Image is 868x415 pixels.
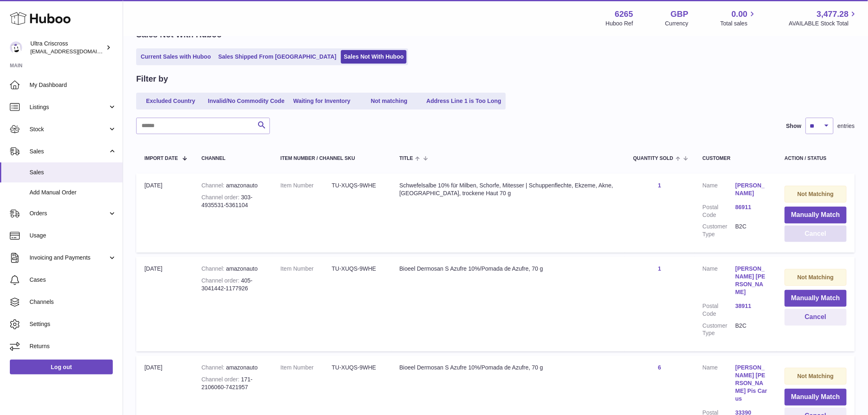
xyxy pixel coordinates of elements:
dd: TU-XUQS-9WHE [332,265,383,273]
div: Schwefelsalbe 10% für Milben, Schorfe, Mitesser | Schuppenflechte, Ekzeme, Akne, [GEOGRAPHIC_DATA... [400,182,617,197]
a: 0.00 Total sales [720,9,757,27]
div: Bioeel Dermosan S Azufre 10%/Pomada de Azufre, 70 g [400,364,617,372]
strong: Channel [201,265,226,272]
dt: Name [703,364,736,404]
dt: Customer Type [703,223,736,238]
td: [DATE] [136,257,193,351]
div: Bioeel Dermosan S Azufre 10%/Pomada de Azufre, 70 g [400,265,617,273]
dt: Item Number [281,364,332,372]
div: Item Number / Channel SKU [281,156,383,161]
dt: Postal Code [703,302,736,318]
a: 1 [658,265,661,272]
a: Not matching [356,94,422,108]
td: [DATE] [136,173,193,253]
div: Customer [703,156,768,161]
div: 405-3041442-1177926 [201,277,264,292]
a: [PERSON_NAME] [PERSON_NAME] [736,265,768,296]
dt: Customer Type [703,322,736,337]
dt: Item Number [281,182,332,189]
a: Log out [10,360,113,374]
dd: B2C [736,322,768,337]
strong: Not Matching [797,274,834,280]
button: Manually Match [785,389,847,406]
div: Action / Status [785,156,847,161]
span: Sales [30,148,108,155]
dd: TU-XUQS-9WHE [332,182,383,189]
dd: B2C [736,223,768,238]
strong: Channel [201,364,226,371]
strong: Not Matching [797,191,834,197]
dt: Name [703,182,736,199]
div: amazonauto [201,182,264,189]
span: Sales [30,169,116,176]
button: Manually Match [785,290,847,307]
span: Returns [30,342,116,350]
a: 3,477.28 AVAILABLE Stock Total [789,9,858,27]
span: Total sales [720,20,757,27]
div: amazonauto [201,364,264,372]
dt: Name [703,265,736,298]
span: Listings [30,103,108,111]
strong: 6265 [615,9,633,20]
a: [PERSON_NAME] [PERSON_NAME] Pis Carus [736,364,768,402]
a: Excluded Country [138,94,203,108]
strong: Channel order [201,376,241,383]
div: 303-4935531-5361104 [201,194,264,209]
a: Current Sales with Huboo [138,50,214,64]
a: 86911 [736,203,768,211]
span: [EMAIL_ADDRESS][DOMAIN_NAME] [30,48,121,55]
a: Address Line 1 is Too Long [424,94,505,108]
a: Invalid/No Commodity Code [205,94,288,108]
a: [PERSON_NAME] [736,182,768,197]
span: entries [838,122,855,130]
h2: Filter by [136,73,168,84]
button: Manually Match [785,207,847,223]
span: 3,477.28 [817,9,849,20]
div: amazonauto [201,265,264,273]
span: Import date [144,156,178,161]
a: 38911 [736,302,768,310]
div: 171-2106060-7421957 [201,376,264,391]
dd: TU-XUQS-9WHE [332,364,383,372]
span: Settings [30,320,116,328]
span: Usage [30,232,116,239]
img: internalAdmin-6265@internal.huboo.com [10,41,22,54]
a: 1 [658,182,661,189]
div: Currency [665,20,689,27]
span: My Dashboard [30,81,116,89]
a: 6 [658,364,661,371]
span: Title [400,156,413,161]
strong: Channel order [201,194,241,201]
span: Stock [30,125,108,133]
span: Cases [30,276,116,284]
a: Sales Not With Huboo [341,50,407,64]
span: Orders [30,210,108,217]
span: Channels [30,298,116,306]
label: Show [786,122,802,130]
span: Quantity Sold [633,156,674,161]
span: Add Manual Order [30,189,116,196]
a: Waiting for Inventory [289,94,355,108]
span: Invoicing and Payments [30,254,108,262]
a: Sales Shipped From [GEOGRAPHIC_DATA] [215,50,339,64]
span: 0.00 [732,9,748,20]
button: Cancel [785,309,847,326]
span: AVAILABLE Stock Total [789,20,858,27]
dt: Item Number [281,265,332,273]
strong: Channel [201,182,226,189]
strong: Channel order [201,277,241,284]
div: Ultra Criscross [30,40,104,55]
button: Cancel [785,226,847,242]
div: Huboo Ref [606,20,633,27]
div: Channel [201,156,264,161]
strong: Not Matching [797,373,834,379]
strong: GBP [671,9,688,20]
dt: Postal Code [703,203,736,219]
